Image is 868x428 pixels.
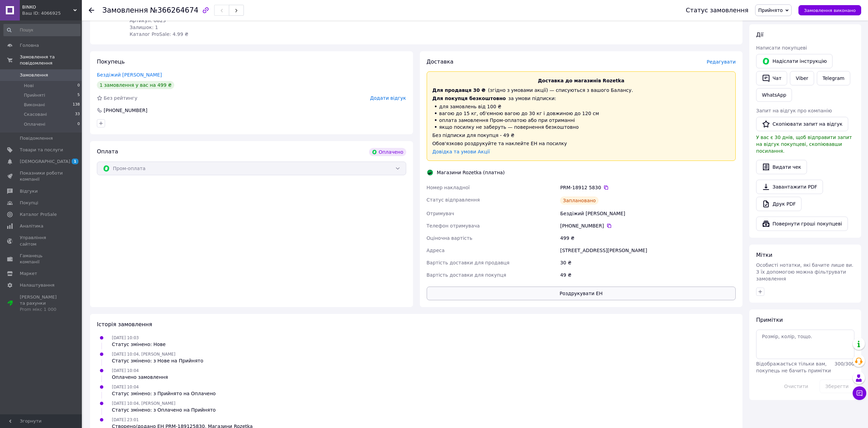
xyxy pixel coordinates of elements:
[427,287,736,300] button: Роздрукувати ЕН
[756,108,832,113] span: Запит на відгук про компанію
[427,211,454,216] span: Отримувач
[24,83,34,89] span: Нові
[835,361,854,367] span: 300 / 300
[707,59,736,65] span: Редагувати
[20,72,48,78] span: Замовлення
[97,321,152,328] span: Історія замовлення
[20,42,39,49] span: Головна
[97,72,162,78] a: Бездіжий [PERSON_NAME]
[102,6,148,14] span: Замовлення
[3,24,80,36] input: Пошук
[758,8,783,13] span: Прийнято
[435,169,506,176] div: Магазини Rozetka (платна)
[427,58,454,65] span: Доставка
[20,282,55,288] span: Налаштування
[20,211,57,218] span: Каталог ProSale
[432,110,730,117] li: вагою до 15 кг, об'ємною вагою до 30 кг і довжиною до 120 см
[432,149,490,154] a: Довідка та умови Акції
[756,117,848,131] button: Скопіювати запит на відгук
[130,18,166,23] span: Артикул: 0823
[72,158,78,164] span: 1
[559,207,737,220] div: Бездіжий [PERSON_NAME]
[24,92,45,98] span: Прийняті
[20,135,53,141] span: Повідомлення
[20,306,63,313] div: Prom мікс 1 000
[369,148,406,156] div: Оплачено
[756,88,792,102] a: WhatsApp
[790,71,814,85] a: Viber
[756,361,831,373] span: Відображається тільки вам, покупець не бачить примітки
[112,352,175,357] span: [DATE] 10:04, [PERSON_NAME]
[756,45,807,51] span: Написати покупцеві
[73,102,80,108] span: 138
[756,262,853,281] span: Особисті нотатки, які бачите лише ви. З їх допомогою можна фільтрувати замовлення
[20,158,70,165] span: [DEMOGRAPHIC_DATA]
[89,7,94,14] div: Повернутися назад
[112,417,139,422] span: [DATE] 23:01
[97,148,118,155] span: Оплата
[804,8,856,13] span: Замовлення виконано
[20,235,63,247] span: Управління сайтом
[756,135,852,154] span: У вас є 30 днів, щоб відправити запит на відгук покупцеві, скопіювавши посилання.
[20,223,43,229] span: Аналітика
[427,248,445,253] span: Адреса
[756,252,773,258] span: Мітки
[427,197,480,203] span: Статус відправлення
[112,357,203,364] div: Статус змінено: з Нове на Прийнято
[20,170,63,182] span: Показники роботи компанії
[538,78,624,83] span: Доставка до магазинів Rozetka
[432,117,730,124] li: оплата замовлення Пром-оплатою або при отриманні
[24,102,45,108] span: Виконані
[77,83,80,89] span: 0
[112,341,166,348] div: Статус змінено: Нове
[77,92,80,98] span: 5
[559,269,737,281] div: 49 ₴
[97,58,125,65] span: Покупець
[112,406,216,413] div: Статус змінено: з Оплачено на Прийнято
[560,184,736,191] div: PRM-18912 5830
[112,390,216,397] div: Статус змінено: з Прийнято на Оплачено
[24,121,45,127] span: Оплачені
[560,222,736,229] div: [PHONE_NUMBER]
[112,385,139,389] span: [DATE] 10:04
[104,95,137,101] span: Без рейтингу
[20,200,38,206] span: Покупці
[798,5,861,15] button: Замовлення виконано
[130,25,158,30] span: Залишок: 1
[20,294,63,313] span: [PERSON_NAME] та рахунки
[756,54,833,68] button: Надіслати інструкцію
[112,335,139,340] span: [DATE] 10:03
[559,232,737,244] div: 499 ₴
[112,401,175,406] span: [DATE] 10:04, [PERSON_NAME]
[756,197,801,211] a: Друк PDF
[432,124,730,130] li: якщо посилку не заберуть — повернення безкоштовно
[75,111,80,118] span: 33
[20,54,82,66] span: Замовлення та повідомлення
[817,71,850,85] a: Telegram
[20,271,37,277] span: Маркет
[427,185,470,190] span: Номер накладної
[150,6,198,14] span: №366264674
[756,160,807,174] button: Видати чек
[20,147,63,153] span: Товари та послуги
[853,386,866,400] button: Чат з покупцем
[432,140,730,147] div: Обов'язково роздрукуйте та наклейте ЕН на посилку
[432,95,730,102] div: за умови підписки:
[20,188,38,194] span: Відгуки
[427,223,480,229] span: Телефон отримувача
[756,317,783,323] span: Примітки
[756,180,823,194] a: Завантажити PDF
[427,260,510,265] span: Вартість доставки для продавця
[756,31,763,38] span: Дії
[112,368,139,373] span: [DATE] 10:04
[427,272,506,278] span: Вартість доставки для покупця
[20,253,63,265] span: Гаманець компанії
[432,132,730,139] div: Без підписки для покупця - 49 ₴
[432,103,730,110] li: для замовлень від 100 ₴
[432,87,730,94] div: (згідно з умовами акції) — списуються з вашого Балансу.
[97,81,174,89] div: 1 замовлення у вас на 499 ₴
[756,71,787,85] button: Чат
[77,121,80,127] span: 0
[427,235,472,241] span: Оціночна вартість
[560,196,599,205] div: Заплановано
